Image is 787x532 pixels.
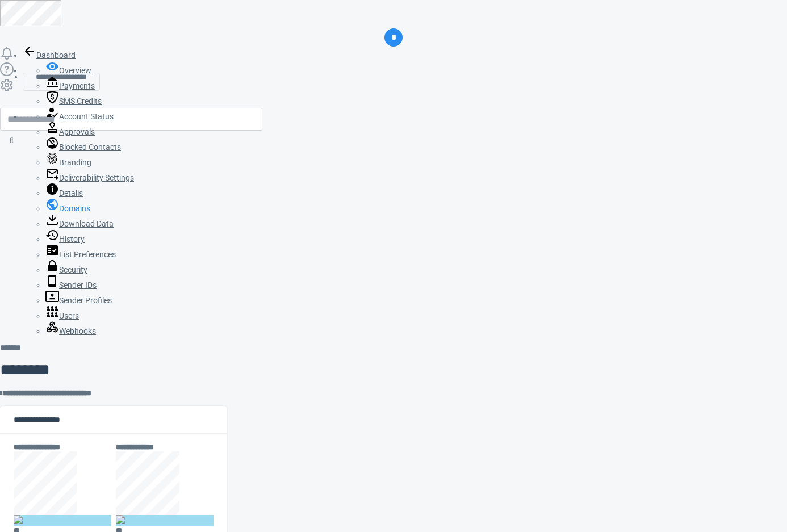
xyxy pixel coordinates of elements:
[116,515,125,524] img: pp-unlimited-act.png
[45,250,116,259] a: List Preferences
[59,81,95,90] span: Payments
[45,280,97,290] a: Sender IDs
[45,326,96,336] a: Webhooks
[59,219,114,228] span: Download Data
[45,66,91,75] a: Overview
[45,296,112,305] a: Sender Profiles
[59,127,95,136] span: Approvals
[59,234,85,244] span: History
[59,66,91,75] span: Overview
[45,234,85,244] a: History
[59,173,134,182] span: Deliverability Settings
[59,296,112,305] span: Sender Profiles
[59,97,102,106] span: SMS Credits
[45,311,79,320] a: Users
[59,143,121,152] span: Blocked Contacts
[45,265,87,274] a: Security
[59,311,79,320] span: Users
[59,204,90,213] span: Domains
[45,143,121,152] a: Blocked Contacts
[59,326,96,336] span: Webhooks
[59,158,91,167] span: Branding
[59,280,97,290] span: Sender IDs
[59,112,114,121] span: Account Status
[45,219,114,228] a: Download Data
[45,112,114,121] a: Account Status
[14,515,23,524] img: pp-contact-act.png
[59,250,116,259] span: List Preferences
[45,173,134,182] a: Deliverability Settings
[45,204,90,213] a: Domains
[59,188,83,198] span: Details
[23,51,76,60] a: Dashboard
[45,97,102,106] a: SMS Credits
[45,188,83,198] a: Details
[59,265,87,274] span: Security
[45,127,95,136] a: Approvals
[45,81,95,90] a: Payments
[45,158,91,167] a: Branding
[36,51,76,60] span: Dashboard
